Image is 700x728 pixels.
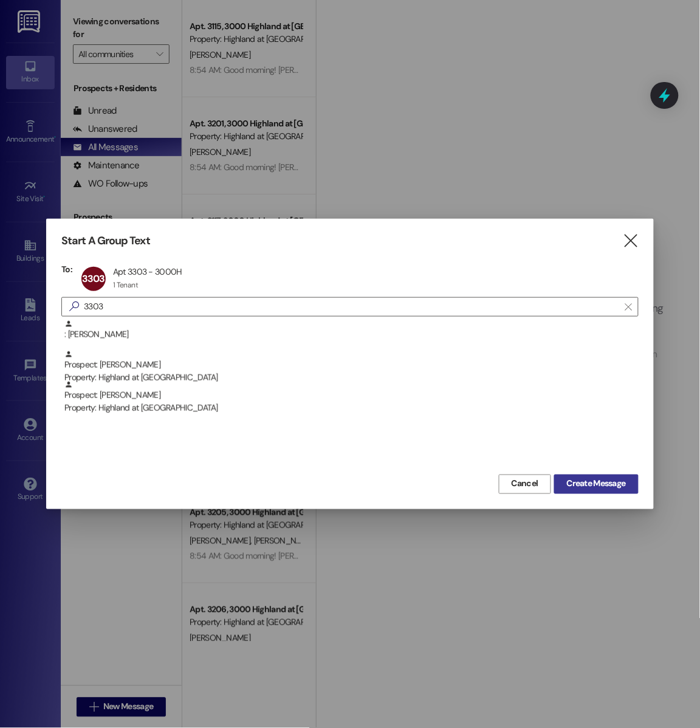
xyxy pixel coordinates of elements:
h3: To: [61,264,72,275]
div: Prospect: [PERSON_NAME] [64,380,639,415]
h3: Start A Group Text [61,234,150,248]
span: Create Message [567,478,626,490]
i:  [64,300,84,313]
div: Property: Highland at [GEOGRAPHIC_DATA] [64,371,639,384]
button: Create Message [554,475,639,494]
i:  [622,235,639,247]
div: Property: Highland at [GEOGRAPHIC_DATA] [64,402,639,414]
i:  [625,302,631,312]
div: : [PERSON_NAME] [61,320,639,350]
div: Prospect: [PERSON_NAME] [64,350,639,385]
button: Clear text [619,298,638,316]
div: 1 Tenant [113,280,138,290]
input: Search for any contact or apartment [84,298,619,315]
div: Apt 3303 - 3000H [113,266,182,277]
button: Cancel [499,475,551,494]
div: : [PERSON_NAME] [64,320,639,341]
span: Cancel [512,478,538,490]
span: 3303 [82,272,105,285]
div: Prospect: [PERSON_NAME]Property: Highland at [GEOGRAPHIC_DATA] [61,350,639,380]
div: Prospect: [PERSON_NAME]Property: Highland at [GEOGRAPHIC_DATA] [61,380,639,411]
